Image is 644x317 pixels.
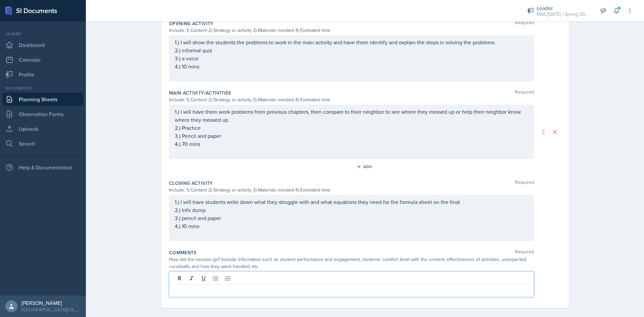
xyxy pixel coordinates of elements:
p: 4.) 10 mins [175,222,528,230]
span: Required [515,20,534,27]
p: 1.) I will show the students the problems to work in the main activity and have them identify and... [175,38,528,46]
a: Dashboard [3,38,83,52]
p: 4.) 70 mins [175,140,528,148]
label: Comments [169,249,197,256]
label: Opening Activity [169,20,214,27]
p: 3.) a voice [175,54,528,62]
div: Include: 1) Content 2) Strategy or activity 3) Materials needed 4) Estimated time [169,27,534,34]
div: Help & Documentation [3,161,83,174]
span: Required [515,90,534,96]
p: 1.) I will have them work problems from previous chapters, then compare to their neighbor to see ... [175,108,528,124]
label: Closing Activity [169,180,213,187]
p: 1.) I will have students write down what they struggle with and what equations they need for the ... [175,198,528,206]
div: Include: 1) Content 2) Strategy or activity 3) Materials needed 4) Estimated time [169,187,534,194]
div: Documents [3,85,83,91]
label: Main Activity/Activities [169,90,231,96]
div: Add [358,164,372,169]
a: Uploads [3,122,83,136]
a: Calendar [3,53,83,66]
p: 3.) pencil and paper [175,214,528,222]
p: 2.) Info dump [175,206,528,214]
div: Include: 1) Content 2) Strategy or activity 3) Materials needed 4) Estimated time [169,96,534,103]
a: Search [3,137,83,150]
div: [GEOGRAPHIC_DATA][US_STATE] in [GEOGRAPHIC_DATA] [21,306,80,313]
div: Leader [3,31,83,37]
div: How did the session go? Include information such as student performance and engagement, students'... [169,256,534,270]
div: [PERSON_NAME] [21,300,80,306]
span: Required [515,249,534,256]
button: Add [354,162,376,172]
a: Planning Sheets [3,93,83,106]
p: 2.) informal quiz [175,46,528,54]
span: Required [515,180,534,187]
div: MAE/[DATE] / Spring 2025 [537,11,590,18]
a: Observation Forms [3,107,83,121]
p: 4.) 10 mins [175,62,528,70]
div: Leader [537,4,590,12]
p: 3.) Pencil and paper [175,132,528,140]
a: Profile [3,68,83,81]
p: 2.) Practice [175,124,528,132]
